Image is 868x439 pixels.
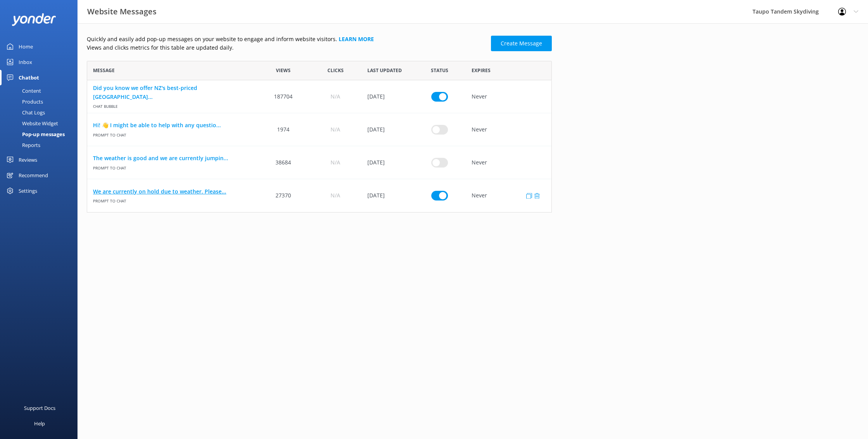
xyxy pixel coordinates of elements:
div: Never [466,113,551,146]
div: Never [466,80,551,113]
a: Create Message [491,36,552,51]
a: Content [5,85,77,96]
div: Chat Logs [5,107,45,118]
div: 30 Jan 2025 [362,80,413,113]
div: Never [466,146,551,179]
span: N/A [331,191,340,200]
span: N/A [331,125,340,134]
span: N/A [331,158,340,167]
div: Reviews [19,152,37,168]
div: Settings [19,183,37,199]
a: Hi! 👋 I might be able to help with any questio... [93,121,251,130]
a: We are currently on hold due to weather. Please... [93,187,251,196]
span: Expires [472,67,491,74]
div: 22 Sep 2025 [362,179,413,212]
div: Recommend [19,168,48,183]
div: row [87,113,552,146]
img: yonder-white-logo.png [12,13,56,26]
div: 07 May 2025 [362,113,413,146]
a: Website Widget [5,118,77,129]
div: Content [5,85,41,96]
a: Did you know we offer NZ's best-priced [GEOGRAPHIC_DATA]... [93,84,251,101]
div: grid [87,80,552,212]
div: row [87,146,552,179]
div: 187704 [257,80,309,113]
a: Learn more [339,35,374,43]
div: Chatbot [19,70,39,85]
div: 21 Sep 2025 [362,146,413,179]
div: Reports [5,140,40,150]
div: 27370 [257,179,309,212]
p: Views and clicks metrics for this table are updated daily. [87,43,486,52]
span: Prompt to Chat [93,196,251,204]
div: row [87,179,552,212]
span: Message [93,67,115,74]
div: Pop-up messages [5,129,65,140]
a: Chat Logs [5,107,77,118]
div: Help [34,416,45,431]
p: Quickly and easily add pop-up messages on your website to engage and inform website visitors. [87,35,486,43]
div: Products [5,96,43,107]
span: Status [431,67,448,74]
div: Home [19,39,33,54]
span: Prompt to Chat [93,130,251,138]
div: Support Docs [24,400,55,416]
div: 1974 [257,113,309,146]
div: Never [466,179,551,212]
a: Reports [5,140,77,150]
div: 38684 [257,146,309,179]
a: Products [5,96,77,107]
span: Views [276,67,291,74]
div: Inbox [19,54,32,70]
span: N/A [331,92,340,101]
a: Pop-up messages [5,129,77,140]
a: The weather is good and we are currently jumpin... [93,154,251,162]
div: Website Widget [5,118,58,129]
span: Clicks [327,67,344,74]
span: Last updated [367,67,402,74]
div: row [87,80,552,113]
span: Chat bubble [93,101,251,109]
span: Prompt to Chat [93,162,251,171]
h3: Website Messages [87,5,157,18]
